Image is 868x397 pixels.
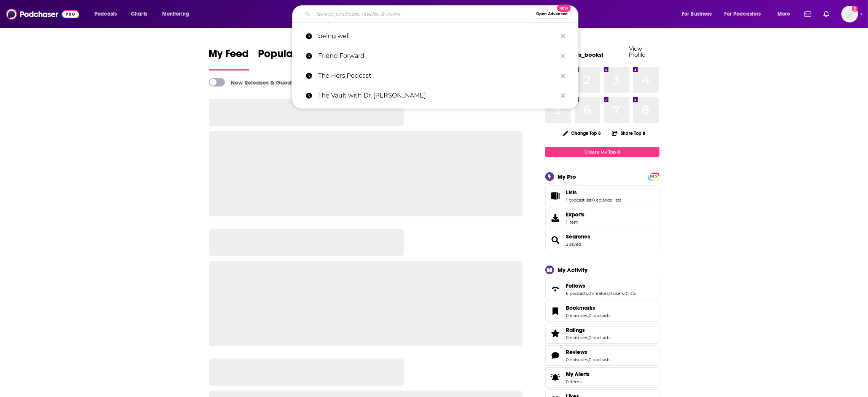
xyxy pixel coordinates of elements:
[588,291,589,296] span: ,
[566,304,596,311] span: Bookmarks
[209,47,249,65] span: My Feed
[548,328,563,339] a: Ratings
[318,46,557,66] p: Friend Forward
[566,371,590,378] span: My Alerts
[610,291,624,296] a: 0 users
[89,8,127,20] button: open menu
[313,8,533,20] input: Search podcasts, credits, & more...
[209,78,309,86] a: New Releases & Guests Only
[548,190,563,201] a: Lists
[629,45,646,58] a: View Profile
[725,9,761,19] span: For Podcasters
[545,186,659,206] span: Lists
[720,8,772,20] button: open menu
[589,291,609,296] a: 0 creators
[545,367,659,388] a: My Alerts
[292,46,578,66] a: Friend Forward
[589,335,611,340] a: 0 podcasts
[566,327,585,333] span: Ratings
[292,66,578,86] a: The Hers Podcast
[318,66,557,86] p: The Hers Podcast
[588,313,589,318] span: ,
[548,235,563,245] a: Searches
[777,9,790,19] span: More
[566,233,591,240] a: Searches
[292,86,578,106] a: The Vault with Dr. [PERSON_NAME]
[6,7,79,21] img: Podchaser - Follow, Share and Rate Podcasts
[592,197,592,203] span: ,
[841,6,858,22] button: Show profile menu
[545,230,659,250] span: Searches
[162,9,189,19] span: Monitoring
[682,9,712,19] span: For Business
[589,313,611,318] a: 0 podcasts
[566,282,636,289] a: Follows
[566,313,588,318] a: 0 episodes
[566,189,621,196] a: Lists
[566,357,588,362] a: 0 episodes
[625,291,636,296] a: 0 lists
[566,197,592,203] a: 1 podcast list
[566,379,590,384] span: 0 items
[558,173,577,180] div: My Pro
[566,242,581,247] a: 3 saved
[624,291,625,296] span: ,
[209,47,249,70] a: My Feed
[548,306,563,317] a: Bookmarks
[566,327,611,333] a: Ratings
[558,266,588,274] div: My Activity
[677,8,721,20] button: open menu
[292,26,578,46] a: being well
[649,174,658,179] span: PRO
[545,279,659,299] span: Follows
[299,5,586,23] div: Search podcasts, credits, & more...
[588,357,589,362] span: ,
[545,345,659,366] span: Reviews
[258,47,323,65] span: Popular Feed
[559,128,606,138] button: Change Top 8
[318,86,557,106] p: The Vault with Dr. Judith
[566,211,585,218] span: Exports
[566,219,585,225] span: 1 item
[536,12,568,16] span: Open Advanced
[566,349,588,355] span: Reviews
[801,8,814,21] a: Show notifications dropdown
[566,189,577,196] span: Lists
[852,6,858,12] svg: Add a profile image
[566,349,611,355] a: Reviews
[588,335,589,340] span: ,
[548,372,563,383] span: My Alerts
[545,301,659,322] span: Bookmarks
[157,8,199,20] button: open menu
[545,323,659,344] span: Ratings
[649,173,658,179] a: PRO
[318,26,557,46] p: being well
[258,47,323,70] a: Popular Feed
[533,10,571,19] button: Open AdvancedNew
[566,335,588,340] a: 0 episodes
[566,304,611,311] a: Bookmarks
[772,8,800,20] button: open menu
[548,350,563,361] a: Reviews
[548,213,563,223] span: Exports
[557,5,571,12] span: New
[131,9,147,19] span: Charts
[566,282,586,289] span: Follows
[841,6,858,22] span: Logged in as sydneymorris_books
[841,6,858,22] img: User Profile
[126,8,152,20] a: Charts
[545,208,659,228] a: Exports
[612,126,646,141] button: Share Top 8
[545,147,659,157] a: Create My Top 8
[94,9,117,19] span: Podcasts
[566,291,588,296] a: 6 podcasts
[592,197,621,203] a: 0 episode lists
[820,8,832,21] a: Show notifications dropdown
[589,357,611,362] a: 0 podcasts
[548,284,563,295] a: Follows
